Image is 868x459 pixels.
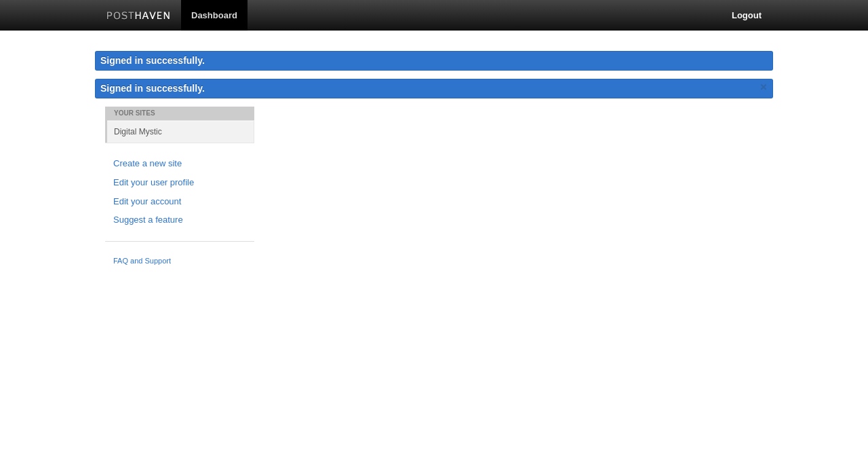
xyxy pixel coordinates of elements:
a: Digital Mystic [107,120,254,143]
li: Your Sites [105,107,254,120]
a: Edit your account [113,195,246,209]
a: FAQ and Support [113,255,246,268]
span: Signed in successfully. [100,83,205,94]
img: Posthaven-bar [106,12,171,22]
a: Suggest a feature [113,213,246,227]
a: Edit your user profile [113,176,246,190]
div: Signed in successfully. [95,51,773,71]
a: Create a new site [113,157,246,171]
a: × [757,79,770,96]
